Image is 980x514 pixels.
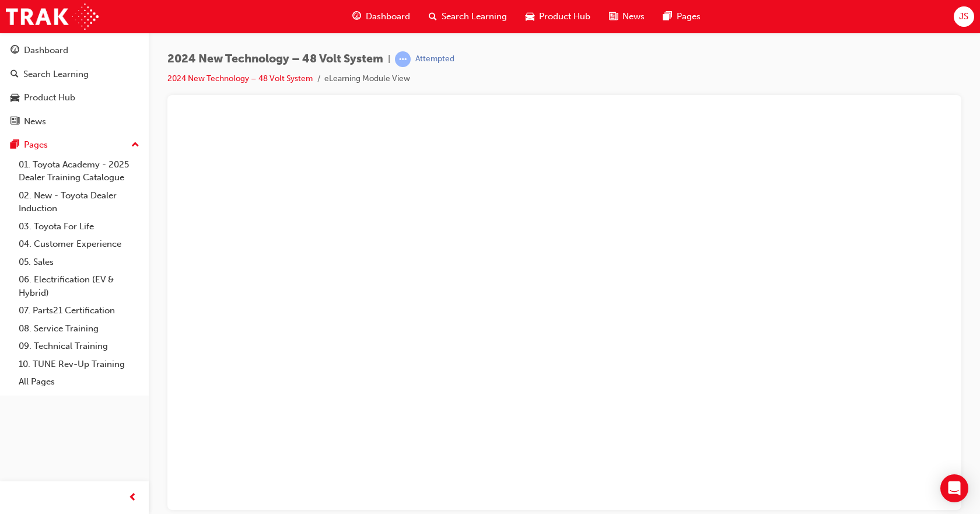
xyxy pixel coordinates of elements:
[654,5,710,29] a: pages-iconPages
[395,51,411,67] span: learningRecordVerb_ATTEMPT-icon
[419,5,516,29] a: search-iconSearch Learning
[5,40,144,61] a: Dashboard
[5,111,144,132] a: News
[663,9,672,24] span: pages-icon
[6,4,99,30] img: Trak
[14,187,144,218] a: 02. New - Toyota Dealer Induction
[324,72,410,86] li: eLearning Module View
[352,9,361,24] span: guage-icon
[5,134,144,156] button: Pages
[516,5,600,29] a: car-iconProduct Hub
[23,68,89,81] div: Search Learning
[343,5,419,29] a: guage-iconDashboard
[622,10,645,23] span: News
[24,138,48,152] div: Pages
[24,91,75,104] div: Product Hub
[14,337,144,355] a: 09. Technical Training
[388,53,390,66] span: |
[600,5,654,29] a: news-iconNews
[128,491,137,505] span: prev-icon
[429,9,437,24] span: search-icon
[167,53,383,66] span: 2024 New Technology – 48 Volt System
[677,10,701,23] span: Pages
[5,64,144,85] a: Search Learning
[14,271,144,302] a: 06. Electrification (EV & Hybrid)
[10,117,19,127] span: news-icon
[14,235,144,253] a: 04. Customer Experience
[609,9,618,24] span: news-icon
[10,69,19,80] span: search-icon
[24,115,46,128] div: News
[5,37,144,134] button: DashboardSearch LearningProduct HubNews
[366,10,410,23] span: Dashboard
[14,253,144,271] a: 05. Sales
[14,373,144,391] a: All Pages
[539,10,590,23] span: Product Hub
[167,74,313,83] a: 2024 New Technology – 48 Volt System
[415,54,454,65] div: Attempted
[14,355,144,373] a: 10. TUNE Rev-Up Training
[940,474,968,502] div: Open Intercom Messenger
[442,10,507,23] span: Search Learning
[14,302,144,320] a: 07. Parts21 Certification
[131,138,139,153] span: up-icon
[10,46,19,56] span: guage-icon
[14,218,144,236] a: 03. Toyota For Life
[14,320,144,338] a: 08. Service Training
[959,10,968,23] span: JS
[10,140,19,151] span: pages-icon
[526,9,534,24] span: car-icon
[5,87,144,109] a: Product Hub
[14,156,144,187] a: 01. Toyota Academy - 2025 Dealer Training Catalogue
[10,93,19,103] span: car-icon
[24,44,68,57] div: Dashboard
[954,6,974,27] button: JS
